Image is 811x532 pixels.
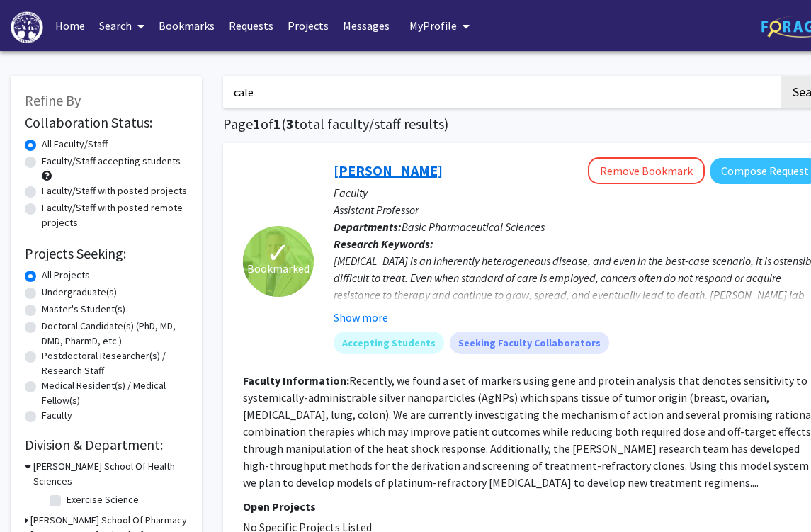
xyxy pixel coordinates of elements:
[33,459,188,489] h3: [PERSON_NAME] School Of Health Sciences
[48,1,92,50] a: Home
[280,1,336,50] a: Projects
[334,162,443,179] a: [PERSON_NAME]
[402,220,545,234] span: Basic Pharmaceutical Sciences
[30,513,187,528] h3: [PERSON_NAME] School Of Pharmacy
[42,302,125,317] label: Master's Student(s)
[588,157,705,184] button: Remove Bookmark
[409,18,457,33] span: My Profile
[334,332,444,354] mat-chip: Accepting Students
[67,492,139,507] label: Exercise Science
[42,319,188,349] label: Doctoral Candidate(s) (PhD, MD, DMD, PharmD, etc.)
[11,468,60,521] iframe: Chat
[25,91,81,109] span: Refine By
[25,114,188,131] h2: Collaboration Status:
[92,1,152,50] a: Search
[42,183,187,198] label: Faculty/Staff with posted projects
[334,237,433,251] b: Research Keywords:
[253,115,261,132] span: 1
[11,11,43,43] img: High Point University Logo
[223,76,779,108] input: Search Keywords
[334,220,402,234] b: Departments:
[243,373,349,387] b: Faculty Information:
[336,1,397,50] a: Messages
[42,154,181,169] label: Faculty/Staff accepting students
[42,285,117,300] label: Undergraduate(s)
[42,378,188,408] label: Medical Resident(s) / Medical Fellow(s)
[42,349,188,378] label: Postdoctoral Researcher(s) / Research Staff
[42,137,108,152] label: All Faculty/Staff
[334,309,388,326] button: Show more
[273,115,281,132] span: 1
[266,246,290,260] span: ✓
[450,332,609,354] mat-chip: Seeking Faculty Collaborators
[42,200,188,230] label: Faculty/Staff with posted remote projects
[25,436,188,453] h2: Division & Department:
[42,408,72,423] label: Faculty
[25,245,188,262] h2: Projects Seeking:
[286,115,294,132] span: 3
[152,1,222,50] a: Bookmarks
[222,1,280,50] a: Requests
[42,268,90,283] label: All Projects
[247,260,310,277] span: Bookmarked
